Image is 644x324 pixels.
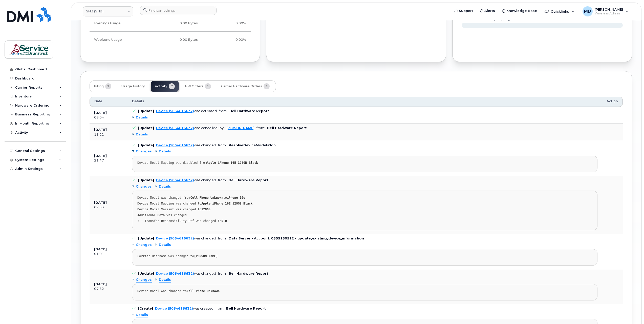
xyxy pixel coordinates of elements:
[194,254,218,258] strong: [PERSON_NAME]
[90,15,149,32] td: Evenings Usage
[137,202,592,206] div: Device Model Mapping was changed to
[264,83,270,89] span: 1
[136,313,148,317] span: Details
[229,272,268,275] b: Bell Hardware Report
[155,307,193,310] a: Device (5064616632)
[136,242,152,247] span: Changes
[94,84,104,88] span: Billing
[159,184,171,189] span: Details
[219,109,227,113] span: from:
[229,143,276,147] b: ResolveDeviceModelsJob
[94,282,107,286] b: [DATE]
[138,126,154,130] b: [Update]
[506,8,537,13] span: Knowledge Base
[201,202,252,205] strong: Apple iPhone 16E 128GB Black
[83,6,133,16] a: SNB (SNB)
[137,213,592,217] div: Additional Data was changed
[218,236,227,240] span: from:
[94,205,123,210] div: 07:53
[579,6,632,16] div: Matthew Deveau
[229,236,364,240] b: Data Server - Account: 0555150512 - update_existing_device_information
[202,32,251,48] td: 0.00%
[229,109,269,113] b: Bell Hardware Report
[121,84,145,88] span: Usage History
[156,178,194,182] a: Device (5064616632)
[156,126,194,130] a: Device (5064616632)
[90,32,251,48] tr: Friday from 6:00pm to Monday 8:00am
[94,201,107,205] b: [DATE]
[156,236,216,240] div: was changed
[227,196,245,199] strong: iPhone 16e
[94,287,123,291] div: 07:52
[207,161,258,165] strong: Apple iPhone 16E 128GB Black
[156,109,194,113] a: Device (5064616632)
[226,126,254,130] a: [PERSON_NAME]
[156,109,217,113] div: was activated
[94,154,107,158] b: [DATE]
[136,132,148,137] span: Details
[229,178,268,182] b: Bell Hardware Report
[221,84,262,88] span: Carrier Hardware Orders
[201,208,210,211] strong: 128GB
[459,8,473,13] span: Support
[136,149,152,154] span: Changes
[140,6,217,15] input: Find something...
[149,32,202,48] td: 0.00 Bytes
[138,178,154,182] b: [Update]
[138,143,154,147] b: [Update]
[156,272,194,275] a: Device (5064616632)
[138,109,154,113] b: [Update]
[137,219,592,223] div: : . Transfer Responsibility Etf was changed to
[94,128,107,132] b: [DATE]
[90,32,149,48] td: Weekend Usage
[159,242,171,247] span: Details
[541,6,578,16] div: Quicklinks
[136,184,152,189] span: Changes
[159,149,171,154] span: Details
[94,247,107,251] b: [DATE]
[156,272,216,275] div: was changed
[216,307,224,310] span: from:
[267,126,307,130] b: Bell Hardware Report
[220,126,224,130] span: by:
[156,143,194,147] a: Device (5064616632)
[137,161,592,165] div: Device Model Mapping was disabled from
[584,8,591,14] span: MD
[90,15,251,32] tr: Weekdays from 6:00pm to 8:00am
[159,277,171,282] span: Details
[136,115,148,120] span: Details
[94,111,107,115] b: [DATE]
[156,236,194,240] a: Device (5064616632)
[185,84,203,88] span: HW Orders
[155,307,213,310] div: was created
[602,97,623,107] th: Action
[484,8,495,13] span: Alerts
[595,11,623,15] span: Wireless Admin
[551,9,569,13] span: Quicklinks
[595,7,623,11] span: [PERSON_NAME]
[94,252,123,256] div: 01:01
[218,143,227,147] span: from:
[190,196,223,199] strong: Cell Phone Unknown
[137,196,592,200] div: Device Model was changed from to
[94,99,102,104] span: Date
[205,83,211,89] span: 1
[499,6,541,16] a: Knowledge Base
[477,6,499,16] a: Alerts
[136,277,152,282] span: Changes
[137,208,592,211] div: Device Model Variant was changed to
[137,254,592,258] div: Carrier Username was changed to
[156,126,218,130] div: was cancelled
[221,219,227,223] strong: 0.0
[218,178,227,182] span: from:
[156,143,216,147] div: was changed
[149,15,202,32] td: 0.00 Bytes
[94,115,123,120] div: 08:04
[451,6,477,16] a: Support
[226,307,266,310] b: Bell Hardware Report
[137,289,592,293] div: Device Model was changed to
[132,99,144,104] span: Details
[218,272,227,275] span: from:
[94,158,123,163] div: 21:47
[202,15,251,32] td: 0.00%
